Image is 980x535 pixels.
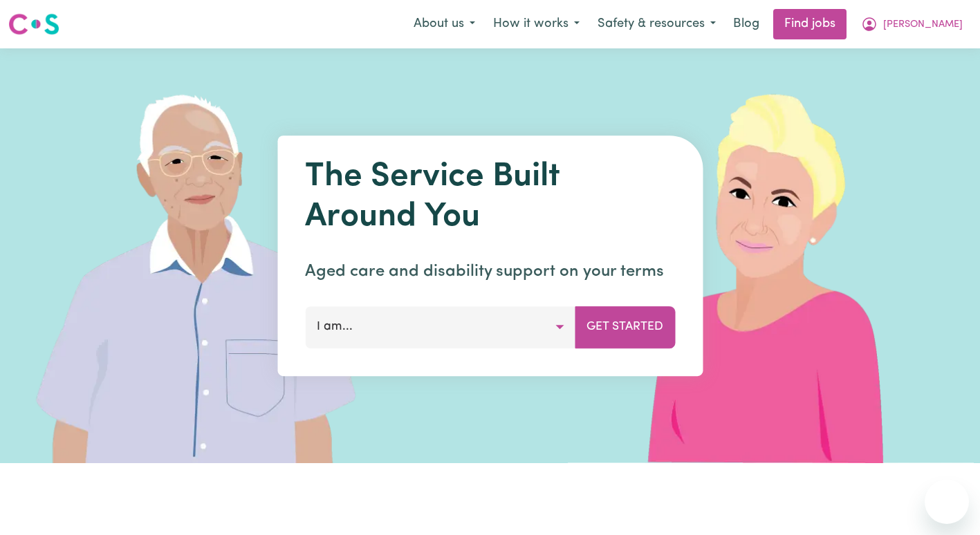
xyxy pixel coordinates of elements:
[8,12,59,37] img: Careseekers logo
[8,8,59,40] a: Careseekers logo
[305,158,675,237] h1: The Service Built Around You
[852,10,972,39] button: My Account
[589,10,725,39] button: Safety & resources
[925,480,969,524] iframe: Button to launch messaging window
[725,9,768,39] a: Blog
[575,306,675,348] button: Get Started
[773,9,847,39] a: Find jobs
[305,259,675,284] p: Aged care and disability support on your terms
[883,17,963,32] span: [PERSON_NAME]
[305,306,575,348] button: I am...
[484,10,589,39] button: How it works
[405,10,484,39] button: About us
